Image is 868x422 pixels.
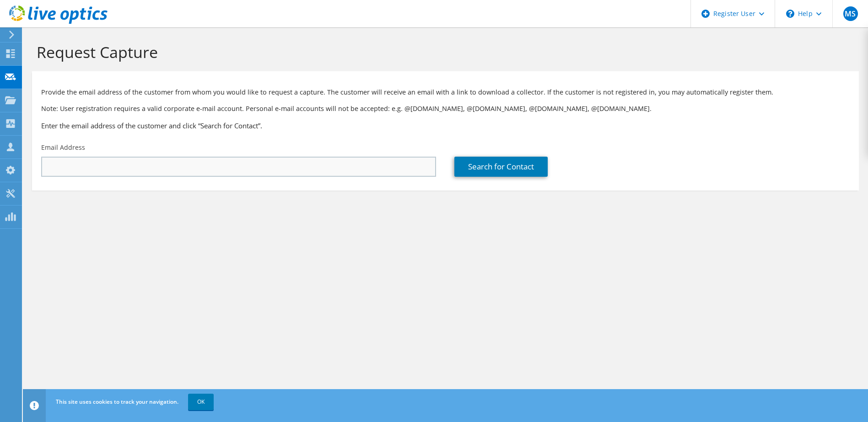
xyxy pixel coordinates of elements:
[37,42,850,62] h1: Request Capture
[188,394,214,410] a: OK
[41,87,850,97] p: Provide the email address of the customer from whom you would like to request a capture. The cust...
[41,121,850,131] h3: Enter the email address of the customer and click “Search for Contact”.
[56,398,178,406] span: This site uses cookies to track your navigation.
[454,157,548,177] a: Search for Contact
[843,6,858,21] span: MS
[41,143,85,152] label: Email Address
[41,104,850,114] p: Note: User registration requires a valid corporate e-mail account. Personal e-mail accounts will ...
[786,10,794,18] svg: \n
